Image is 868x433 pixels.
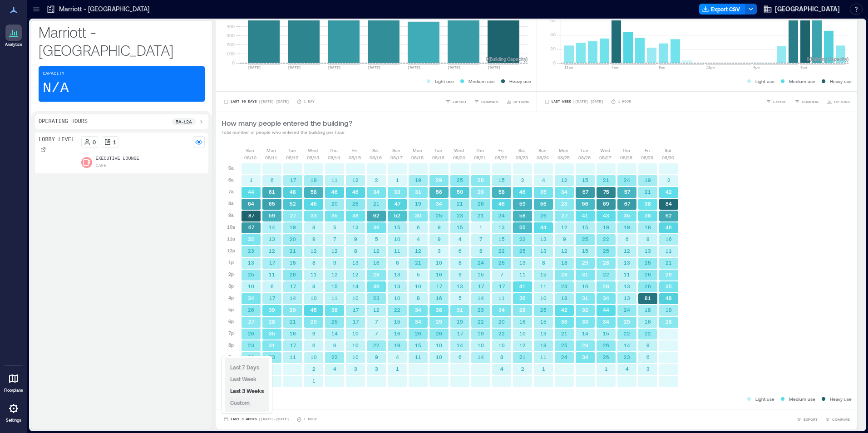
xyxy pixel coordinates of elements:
text: 4 [459,236,462,242]
p: 08/21 [474,154,486,161]
text: 30 [415,212,421,218]
text: 6 [271,177,274,183]
text: 13 [498,224,505,230]
p: Light use [755,78,774,85]
text: 25 [519,248,526,254]
text: 58 [311,189,317,195]
text: 15 [394,224,400,230]
text: 35 [624,212,630,218]
text: 19 [603,224,609,230]
text: 29 [478,189,484,195]
text: 13 [540,236,547,242]
p: Heavy use [830,78,852,85]
text: 35 [540,189,547,195]
p: Marriott - [GEOGRAPHIC_DATA] [59,5,149,14]
p: 7a [228,188,234,195]
text: 2 [667,177,671,183]
text: 35 [331,212,338,218]
text: 28 [561,201,567,207]
text: 46 [666,224,672,230]
text: 21 [290,248,296,254]
text: 4pm [753,65,760,69]
button: COMPARE [793,97,821,106]
text: 17 [290,177,296,183]
text: 21 [478,212,484,218]
p: Fri [498,147,503,154]
text: 58 [498,189,505,195]
text: 41 [582,212,588,218]
text: 50 [457,189,463,195]
button: Last 3 Weeks |[DATE]-[DATE] [222,415,291,424]
text: 67 [582,189,589,195]
text: 8am [659,65,666,69]
button: Last Week |[DATE]-[DATE] [542,97,605,106]
text: 9 [438,236,441,242]
text: 20 [290,236,296,242]
text: 42 [666,189,672,195]
text: 15 [498,177,505,183]
text: 22 [519,236,526,242]
span: EXPORT [453,99,467,104]
text: 46 [331,189,338,195]
text: 44 [248,189,254,195]
text: 13 [519,260,526,266]
text: [DATE] [488,65,501,69]
text: 28 [603,260,609,266]
text: 18 [645,224,651,230]
p: 0 [93,138,96,146]
text: 12 [331,248,338,254]
text: 8 [354,248,357,254]
p: N/A [43,79,69,98]
p: 08/15 [349,154,361,161]
p: 5a [228,164,234,172]
span: [GEOGRAPHIC_DATA] [775,5,840,14]
text: 67 [248,224,255,230]
text: 13 [352,224,359,230]
tspan: 300 [227,33,235,38]
text: 48 [290,189,296,195]
text: 13 [352,260,359,266]
text: [DATE] [288,65,301,69]
text: 52 [394,212,400,218]
p: Thu [622,147,630,154]
p: Floorplans [4,388,23,393]
text: 14 [269,224,275,230]
text: 25 [645,260,651,266]
text: 31 [415,189,421,195]
p: Thu [476,147,484,154]
text: 55 [519,224,526,230]
p: 08/29 [641,154,653,161]
p: 08/18 [411,154,424,161]
text: 61 [269,189,275,195]
span: OPTIONS [834,99,850,104]
tspan: 60 [550,18,555,23]
p: 08/12 [286,154,298,161]
text: 56 [436,189,442,195]
text: 12 [373,248,380,254]
text: 26 [478,201,484,207]
p: 08/24 [537,154,549,161]
button: COMPARE [472,97,501,106]
p: 08/25 [557,154,570,161]
text: 27 [562,212,568,218]
p: 1 [113,138,116,146]
p: How many people entered the building? [222,118,352,128]
text: 27 [290,212,296,218]
span: COMPARE [481,99,499,104]
tspan: 0 [552,60,555,65]
text: 84 [666,201,672,207]
text: 12 [561,224,567,230]
p: Sun [246,147,254,154]
text: 1 [479,224,483,230]
text: 9 [312,236,316,242]
text: 4 [417,236,420,242]
p: Operating Hours [39,118,88,125]
p: 12p [227,247,235,254]
text: 7 [333,236,336,242]
text: 19 [415,201,421,207]
text: 38 [352,212,359,218]
text: 25 [603,248,609,254]
text: 8 [479,248,483,254]
text: 8 [459,260,462,266]
text: 11 [331,177,338,183]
